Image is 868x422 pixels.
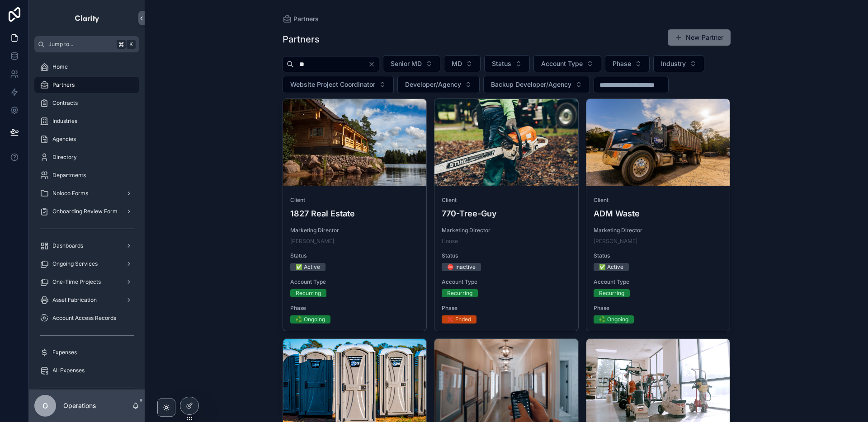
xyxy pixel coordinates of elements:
span: K [127,41,135,48]
span: Contracts [52,99,78,107]
h4: 770-Tree-Guy [442,207,571,220]
a: Directory [34,149,139,165]
button: Select Button [283,76,394,93]
span: Partners [293,14,319,23]
span: Marketing Director [442,227,571,234]
a: Partners [34,77,139,93]
span: Ongoing Services [52,260,98,267]
button: Select Button [605,55,650,72]
div: 1827.webp [283,99,427,186]
a: House [442,238,458,245]
span: Status [442,252,571,259]
span: Industry [661,59,686,68]
a: Agencies [34,131,139,147]
div: ✅ Active [296,263,320,271]
a: ClientADM WasteMarketing Director[PERSON_NAME]Status✅ ActiveAccount TypeRecurringPhase♻️ Ongoing [586,98,731,331]
a: All Expenses [34,362,139,379]
a: Expenses [34,344,139,361]
img: App logo [74,11,100,25]
span: Phase [594,305,723,312]
a: Onboarding Review Form [34,203,139,220]
span: Status [492,59,511,68]
span: Account Type [541,59,583,68]
span: Marketing Director [290,227,420,234]
div: ❌ Ended [447,315,471,324]
div: Recurring [296,289,321,297]
h4: 1827 Real Estate [290,207,420,220]
span: Account Type [290,278,420,286]
a: [PERSON_NAME] [594,238,637,245]
span: Asset Fabrication [52,296,97,304]
button: Select Button [533,55,601,72]
span: Dashboards [52,242,83,249]
span: Jump to... [48,41,113,48]
a: Departments [34,167,139,183]
span: One-Time Projects [52,278,101,286]
span: Phase [613,59,631,68]
span: Noloco Forms [52,190,88,197]
div: Recurring [599,289,624,297]
button: Select Button [397,76,480,93]
a: Contracts [34,95,139,111]
span: Account Type [442,278,571,286]
span: Developer/Agency [405,80,461,89]
span: Industries [52,117,77,125]
span: MD [452,59,462,68]
div: ✅ Active [599,263,623,271]
button: Select Button [483,76,590,93]
span: Departments [52,172,86,179]
div: ♻️ Ongoing [296,315,325,324]
span: Expenses [52,349,77,356]
span: Directory [52,154,77,161]
span: Account Access Records [52,314,116,322]
span: Marketing Director [594,227,723,234]
span: Backup Developer/Agency [491,80,571,89]
a: One-Time Projects [34,274,139,290]
a: Asset Fabrication [34,292,139,308]
span: Client [290,197,420,204]
button: Select Button [383,55,440,72]
button: Select Button [444,55,481,72]
span: Agencies [52,136,76,143]
div: Recurring [447,289,472,297]
span: Phase [290,305,420,312]
span: Home [52,63,68,70]
button: New Partner [668,29,731,46]
button: Clear [368,61,379,68]
div: adm-Cropped.webp [586,99,730,186]
span: Onboarding Review Form [52,208,118,215]
a: Ongoing Services [34,256,139,272]
span: Client [442,197,571,204]
span: O [42,400,48,411]
div: scrollable content [29,52,145,389]
span: Status [594,252,723,259]
span: Website Project Coordinator [290,80,375,89]
span: Status [290,252,420,259]
a: Client1827 Real EstateMarketing Director[PERSON_NAME]Status✅ ActiveAccount TypeRecurringPhase♻️ O... [283,98,427,331]
a: Partners [283,14,319,23]
button: Select Button [484,55,530,72]
p: Operations [63,401,96,410]
span: Client [594,197,723,204]
a: Dashboards [34,238,139,254]
a: Industries [34,113,139,129]
a: [PERSON_NAME] [290,238,334,245]
div: ♻️ Ongoing [599,315,628,324]
a: Home [34,59,139,75]
h1: Partners [283,33,320,46]
a: Account Access Records [34,310,139,326]
h4: ADM Waste [594,207,723,220]
span: Account Type [594,278,723,286]
a: Client770-Tree-GuyMarketing DirectorHouseStatus⛔ InactiveAccount TypeRecurringPhase❌ Ended [434,98,579,331]
div: ⛔ Inactive [447,263,476,271]
span: Phase [442,305,571,312]
button: Jump to...K [34,36,139,52]
button: Select Button [653,55,704,72]
span: Partners [52,81,75,89]
div: 770-Cropped.webp [434,99,578,186]
a: Noloco Forms [34,185,139,202]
